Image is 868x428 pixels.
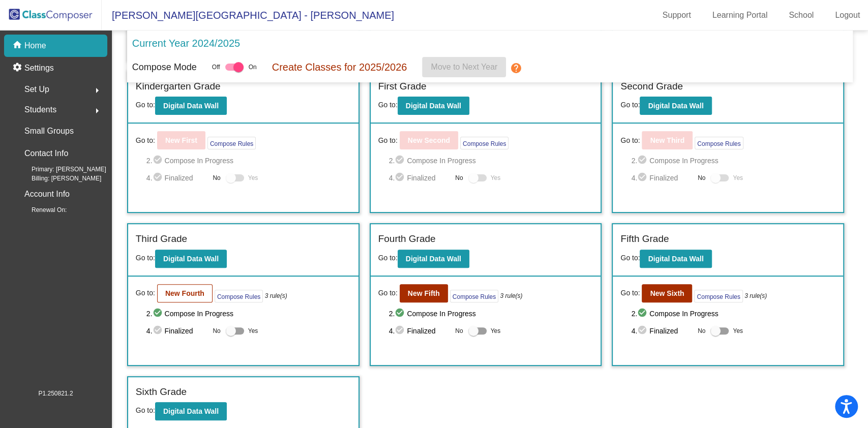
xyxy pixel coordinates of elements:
span: Students [24,103,56,117]
span: Go to: [378,288,398,298]
span: Go to: [136,254,155,262]
b: New First [165,136,197,144]
span: No [698,173,705,182]
span: Yes [248,172,258,184]
p: Settings [24,62,54,74]
button: New Fourth [157,284,213,302]
button: New Third [642,131,693,149]
i: 3 rule(s) [500,291,522,300]
mat-icon: settings [12,62,24,74]
span: Go to: [136,406,155,414]
button: Digital Data Wall [155,250,227,268]
p: Current Year 2024/2025 [132,36,240,51]
a: Logout [827,7,868,23]
b: New Fifth [408,289,440,297]
span: Go to: [620,254,640,262]
mat-icon: check_circle [395,308,407,320]
button: New First [157,131,205,149]
button: Compose Rules [207,137,256,149]
span: 2. Compose In Progress [631,155,835,167]
span: 4. Finalized [389,325,451,337]
span: 2. Compose In Progress [631,308,835,320]
mat-icon: check_circle [637,155,649,167]
mat-icon: check_circle [637,172,649,184]
span: Go to: [378,101,398,109]
span: Go to: [136,101,155,109]
p: Home [24,40,46,52]
button: Digital Data Wall [155,97,227,115]
span: 2. Compose In Progress [389,308,593,320]
span: No [213,173,220,182]
button: Digital Data Wall [640,97,711,115]
span: Move to Next Year [431,63,497,71]
span: Primary: [PERSON_NAME] [15,165,106,174]
button: Compose Rules [450,290,498,302]
mat-icon: check_circle [395,155,407,167]
mat-icon: arrow_right [91,105,103,117]
mat-icon: check_circle [153,308,165,320]
span: No [698,326,705,335]
span: On [249,63,257,72]
span: Go to: [620,135,640,146]
b: New Sixth [650,289,684,297]
span: No [455,173,463,182]
span: 2. Compose In Progress [389,155,593,167]
span: 4. Finalized [146,325,208,337]
span: Go to: [136,135,155,146]
label: First Grade [378,79,427,94]
span: Yes [491,172,501,184]
span: Off [212,63,220,72]
a: Learning Portal [704,7,776,23]
label: Third Grade [136,232,187,247]
button: Compose Rules [694,290,742,302]
span: Go to: [620,101,640,109]
p: Account Info [24,187,70,201]
span: Yes [733,172,743,184]
span: Yes [733,325,743,337]
span: 4. Finalized [146,172,208,184]
b: New Second [408,136,450,144]
i: 3 rule(s) [744,291,767,300]
button: Compose Rules [460,137,508,149]
span: 2. Compose In Progress [146,308,351,320]
span: Go to: [378,254,398,262]
span: 2. Compose In Progress [146,155,351,167]
span: 4. Finalized [389,172,451,184]
p: Contact Info [24,146,68,161]
label: Fifth Grade [620,232,669,247]
span: 4. Finalized [631,325,693,337]
mat-icon: check_circle [637,308,649,320]
mat-icon: help [510,62,522,74]
b: Digital Data Wall [406,255,461,263]
label: Second Grade [620,79,683,94]
b: Digital Data Wall [163,255,219,263]
mat-icon: check_circle [637,325,649,337]
button: New Fifth [400,284,448,302]
mat-icon: check_circle [395,172,407,184]
p: Create Classes for 2025/2026 [272,59,407,75]
mat-icon: arrow_right [91,84,103,97]
span: Go to: [620,288,640,298]
label: Sixth Grade [136,385,187,400]
span: 4. Finalized [631,172,693,184]
span: Set Up [24,82,49,97]
b: Digital Data Wall [163,102,219,110]
p: Compose Mode [132,60,197,74]
span: Go to: [136,288,155,298]
button: Digital Data Wall [155,402,227,420]
mat-icon: check_circle [395,325,407,337]
mat-icon: check_circle [153,172,165,184]
b: New Third [650,136,684,144]
button: Digital Data Wall [398,250,469,268]
b: Digital Data Wall [163,407,219,415]
span: [PERSON_NAME][GEOGRAPHIC_DATA] - [PERSON_NAME] [102,7,394,23]
mat-icon: home [12,40,24,52]
label: Fourth Grade [378,232,436,247]
mat-icon: check_circle [153,155,165,167]
button: Compose Rules [695,137,743,149]
span: Billing: [PERSON_NAME] [15,174,101,183]
button: Digital Data Wall [398,97,469,115]
span: Renewal On: [15,205,67,215]
button: New Second [400,131,458,149]
b: New Fourth [165,289,204,297]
